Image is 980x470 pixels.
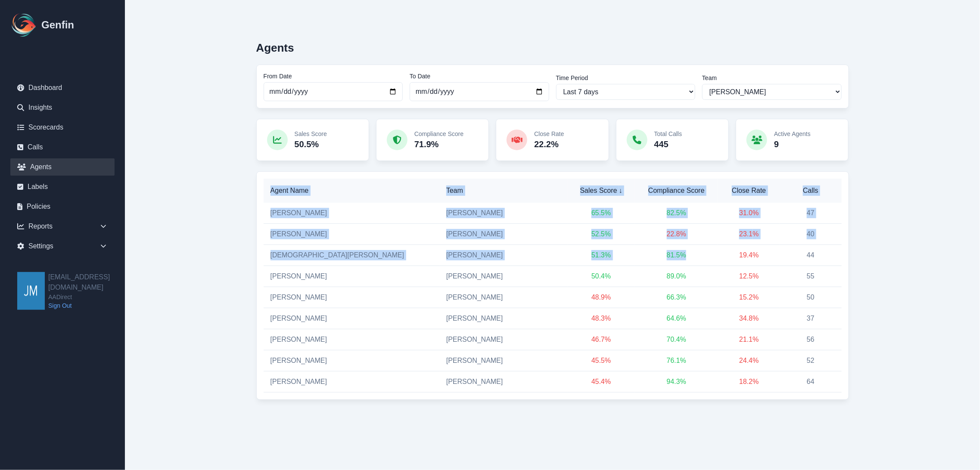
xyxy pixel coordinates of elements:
img: Logo [10,11,38,39]
h2: [EMAIL_ADDRESS][DOMAIN_NAME] [48,272,125,293]
span: 23.1 % [739,230,759,238]
p: 71.9% [414,138,464,150]
span: Sales Score [575,186,628,196]
p: Active Agents [774,130,811,138]
span: 66.3 % [667,294,686,301]
td: 56 [780,329,841,350]
td: 37 [780,308,841,329]
a: [PERSON_NAME] [271,315,327,322]
p: 9 [774,138,811,150]
span: 45.5 % [591,357,611,364]
td: 50 [780,287,841,308]
span: [PERSON_NAME] [446,336,503,343]
td: 55 [780,266,841,287]
span: 81.5 % [667,251,686,259]
img: jmendoza@aadirect.com [17,272,45,310]
p: Close Rate [534,130,564,138]
td: 44 [780,245,841,266]
h1: Genfin [41,18,74,32]
label: Team [702,74,842,82]
span: [PERSON_NAME] [446,230,503,238]
a: [PERSON_NAME] [271,294,327,301]
span: 34.8 % [739,315,759,322]
span: ↓ [619,186,622,196]
td: 40 [780,224,841,245]
span: [PERSON_NAME] [446,272,503,280]
p: 445 [654,138,682,150]
span: AADirect [48,293,125,301]
a: [PERSON_NAME] [271,272,327,280]
a: [PERSON_NAME] [271,209,327,216]
span: Calls [787,186,834,196]
span: 94.3 % [667,378,686,385]
a: Insights [10,99,115,116]
span: 50.4 % [591,272,611,280]
span: [PERSON_NAME] [446,251,503,259]
a: Calls [10,139,115,156]
label: From Date [264,72,403,80]
span: Close Rate [725,186,773,196]
label: Time Period [556,74,696,82]
a: Labels [10,178,115,195]
span: 24.4 % [739,357,759,364]
p: 22.2% [534,138,564,150]
span: [PERSON_NAME] [446,378,503,385]
span: 21.1 % [739,336,759,343]
td: 64 [780,371,841,393]
a: [PERSON_NAME] [271,230,327,238]
span: 46.7 % [591,336,611,343]
span: [PERSON_NAME] [446,209,503,216]
span: 18.2 % [739,378,759,385]
a: [PERSON_NAME] [271,357,327,364]
span: 22.8 % [667,230,686,238]
a: Dashboard [10,79,115,96]
a: Sign Out [48,301,125,310]
td: 47 [780,203,841,224]
span: 31.0 % [739,209,759,216]
span: 19.4 % [739,251,759,259]
a: Scorecards [10,119,115,136]
span: 15.2 % [739,294,759,301]
span: [PERSON_NAME] [446,315,503,322]
span: [PERSON_NAME] [446,357,503,364]
span: 45.4 % [591,378,611,385]
span: Compliance Score [641,186,711,196]
span: 12.5 % [739,272,759,280]
a: [PERSON_NAME] [271,378,327,385]
span: Team [446,186,561,196]
span: 89.0 % [667,272,686,280]
span: 51.3 % [591,251,611,259]
a: Policies [10,198,115,215]
span: Agent Name [271,186,432,196]
span: 65.5 % [591,209,611,216]
p: Total Calls [654,130,682,138]
span: 52.5 % [591,230,611,238]
span: 76.1 % [667,357,686,364]
span: 82.5 % [667,209,686,216]
h2: Agents [256,41,294,54]
a: [DEMOGRAPHIC_DATA][PERSON_NAME] [271,251,404,259]
label: To Date [410,72,549,80]
p: Compliance Score [414,130,464,138]
div: Reports [10,218,115,235]
span: [PERSON_NAME] [446,294,503,301]
span: 64.6 % [667,315,686,322]
a: Agents [10,158,115,176]
p: Sales Score [295,130,327,138]
div: Settings [10,238,115,255]
a: [PERSON_NAME] [271,336,327,343]
p: 50.5% [295,138,327,150]
td: 52 [780,350,841,371]
span: 48.3 % [591,315,611,322]
span: 70.4 % [667,336,686,343]
span: 48.9 % [591,294,611,301]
